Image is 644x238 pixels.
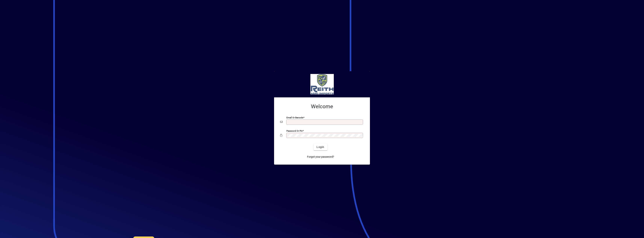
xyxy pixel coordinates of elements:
a: Forgot your password? [306,153,336,160]
span: Forgot your password? [307,155,334,159]
mat-label: Password or Pin [286,130,303,132]
button: Login [314,144,327,150]
mat-label: Email or Barcode [286,116,303,119]
span: Login [317,145,324,149]
h2: Welcome [280,103,364,110]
